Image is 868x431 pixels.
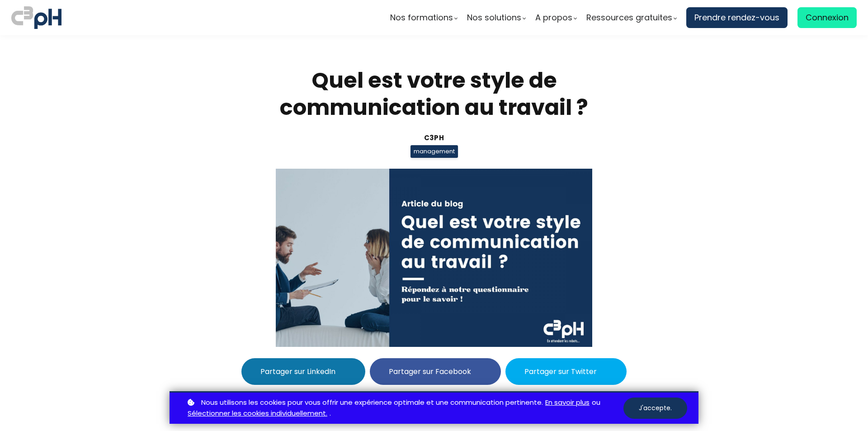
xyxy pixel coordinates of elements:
span: Ressources gratuites [586,11,672,24]
img: logo C3PH [11,5,61,31]
button: J'accepte. [623,398,687,419]
button: Partager sur Twitter [505,358,627,385]
div: C3pH [224,133,644,143]
h1: Quel est votre style de communication au travail ? [224,67,644,121]
span: Nos formations [390,11,453,24]
p: ou . [185,397,623,420]
a: Sélectionner les cookies individuellement. [188,408,327,419]
a: Prendre rendez-vous [686,7,788,28]
button: Partager sur LinkedIn [241,358,365,385]
iframe: chat widget [5,411,97,431]
span: Connexion [806,11,849,24]
a: Connexion [797,7,857,28]
span: Prendre rendez-vous [694,11,779,24]
span: Partager sur LinkedIn [260,366,335,377]
button: Partager sur Facebook [370,358,501,385]
img: a63dd5ff956d40a04b2922a7cb0a63a1.jpeg [276,169,592,347]
span: A propos [535,11,572,24]
span: management [410,145,458,158]
span: Nos solutions [467,11,521,24]
span: Nous utilisons les cookies pour vous offrir une expérience optimale et une communication pertinente. [201,397,543,408]
span: Partager sur Twitter [524,366,597,377]
span: Partager sur Facebook [389,366,471,377]
a: En savoir plus [545,397,590,408]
